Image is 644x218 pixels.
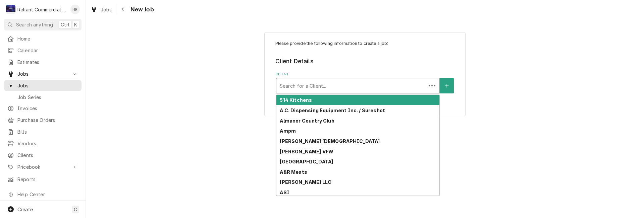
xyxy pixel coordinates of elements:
[17,207,33,212] span: Create
[280,128,296,134] strong: Ampm
[17,82,78,89] span: Jobs
[17,70,68,77] span: Jobs
[4,161,82,172] a: Go to Pricebook
[280,190,289,195] strong: ASI
[275,41,455,47] p: Please provide the following information to create a job:
[445,83,449,88] svg: Create New Client
[4,68,82,79] a: Go to Jobs
[4,115,82,126] a: Purchase Orders
[17,35,78,42] span: Home
[17,128,78,135] span: Bills
[70,5,80,14] div: Heath Reed's Avatar
[4,126,82,137] a: Bills
[16,21,53,28] span: Search anything
[4,33,82,44] a: Home
[61,21,69,28] span: Ctrl
[17,163,68,170] span: Pricebook
[4,189,82,200] a: Go to Help Center
[264,32,466,116] div: Job Create/Update
[4,150,82,161] a: Clients
[275,72,455,77] label: Client
[74,206,77,213] span: C
[280,149,333,154] strong: [PERSON_NAME] VFW
[280,118,334,124] strong: Almanor Country Club
[4,92,82,103] a: Job Series
[6,5,15,14] div: R
[280,138,380,144] strong: [PERSON_NAME] [DEMOGRAPHIC_DATA]
[70,5,80,14] div: HR
[17,59,78,66] span: Estimates
[88,4,115,15] a: Jobs
[74,21,77,28] span: K
[128,5,154,14] span: New Job
[17,94,78,101] span: Job Series
[6,5,15,14] div: Reliant Commercial Appliance Repair LLC's Avatar
[17,105,78,112] span: Invoices
[280,97,312,103] strong: 514 Kitchens
[275,57,455,66] legend: Client Details
[4,138,82,149] a: Vendors
[17,140,78,147] span: Vendors
[17,6,67,13] div: Reliant Commercial Appliance Repair LLC
[4,45,82,56] a: Calendar
[101,6,112,13] span: Jobs
[4,19,82,30] button: Search anythingCtrlK
[4,103,82,114] a: Invoices
[17,176,78,183] span: Reports
[275,72,455,93] div: Client
[275,41,455,93] div: Job Create/Update Form
[17,191,77,198] span: Help Center
[17,117,78,124] span: Purchase Orders
[280,169,307,175] strong: A&R Meats
[118,4,128,15] button: Navigate back
[4,57,82,68] a: Estimates
[17,47,78,54] span: Calendar
[4,80,82,91] a: Jobs
[440,78,454,93] button: Create New Client
[4,174,82,185] a: Reports
[280,159,333,164] strong: [GEOGRAPHIC_DATA]
[280,107,385,113] strong: A.C. Dispensing Equipment Inc. / Sureshot
[280,179,331,185] strong: [PERSON_NAME] LLC
[17,152,78,159] span: Clients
